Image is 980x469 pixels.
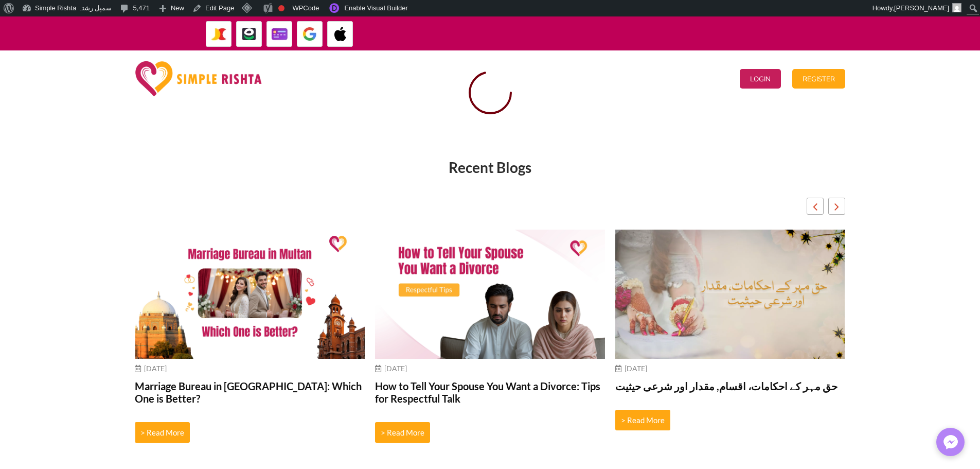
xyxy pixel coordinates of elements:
[135,380,365,405] a: Marriage Bureau in [GEOGRAPHIC_DATA]: Which One is Better?
[636,53,683,105] a: Contact Us
[792,69,845,89] button: Register
[615,230,845,359] img: حق مہر کے احکامات، مقدار اور شرعی حیثیت
[740,69,781,89] button: Login
[375,422,430,443] a: > Read More
[792,53,845,105] a: Register
[144,364,167,373] time: [DATE]
[694,53,728,105] a: Blogs
[828,198,845,215] div: Next slide
[135,224,365,457] div: 1 / 10
[135,230,365,359] img: Best Marriage Bureau in Multan in 2025 - Which One is Better?
[135,162,845,174] div: Recent Blogs
[940,432,961,453] img: Messenger
[615,224,845,444] div: 3 / 10
[278,5,284,11] div: Focus keyphrase not set
[135,422,190,443] a: > Read More
[807,198,824,215] div: Previous slide
[375,224,605,457] div: 2 / 10
[615,410,670,430] a: > Read More
[615,380,845,392] a: حق مہر کے احکامات، اقسام, مقدار اور شرعی حیثیت
[558,53,584,105] a: Home
[595,53,625,105] a: Pricing
[375,380,605,405] a: How to Tell Your Spouse You Want a Divorce: Tips for Respectful Talk
[894,4,949,12] span: [PERSON_NAME]
[384,364,407,373] time: [DATE]
[625,364,647,373] time: [DATE]
[740,53,781,105] a: Login
[375,230,605,359] img: How to Tell Your Spouse You Want a Divorce in 2025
